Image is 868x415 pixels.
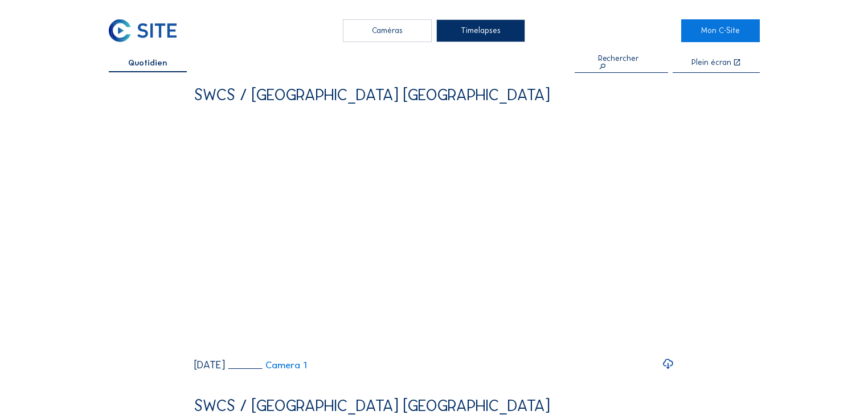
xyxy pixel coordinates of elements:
[436,19,525,42] div: Timelapses
[109,19,177,42] img: C-SITE Logo
[128,59,167,67] span: Quotidien
[598,55,645,71] div: Rechercher
[691,59,731,67] div: Plein écran
[228,360,307,370] a: Camera 1
[194,111,674,351] video: Your browser does not support the video tag.
[194,398,550,414] div: SWCS / [GEOGRAPHIC_DATA] [GEOGRAPHIC_DATA]
[343,19,431,42] div: Caméras
[109,19,187,42] a: C-SITE Logo
[194,87,550,103] div: SWCS / [GEOGRAPHIC_DATA] [GEOGRAPHIC_DATA]
[194,360,225,370] div: [DATE]
[681,19,759,42] a: Mon C-Site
